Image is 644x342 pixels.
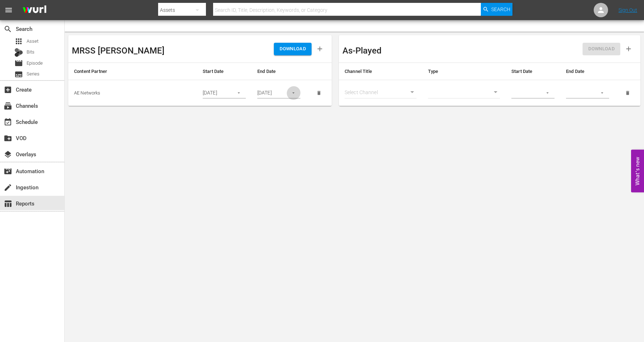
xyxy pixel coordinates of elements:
button: DOWNLOAD [274,43,312,55]
img: ans4CAIJ8jUAAAAAAAAAAAAAAAAAAAAAAAAgQb4GAAAAAAAAAAAAAAAAAAAAAAAAJMjXAAAAAAAAAAAAAAAAAAAAAAAAgAT5G... [17,2,52,19]
h3: As-Played [342,46,382,55]
span: Episode [14,59,23,68]
span: Ingestion [4,183,12,192]
button: delete [621,86,635,100]
span: VOD [4,134,12,143]
span: DOWNLOAD [280,45,306,53]
button: Open Feedback Widget [631,150,644,193]
span: Automation [4,167,12,176]
th: End Date [560,63,615,80]
a: Sign Out [618,7,637,13]
th: Start Date [197,63,252,80]
span: Reports [4,199,12,208]
th: Channel Title [339,63,422,80]
th: End Date [252,63,306,80]
h3: MRSS [PERSON_NAME] [72,46,165,55]
div: Bits [14,48,23,57]
div: Select Channel [345,88,417,98]
th: Start Date [506,63,560,80]
span: Series [27,70,40,78]
span: Episode [27,60,43,67]
span: Search [4,25,12,33]
span: menu [4,6,13,14]
span: Create [4,85,12,94]
td: AE Networks [68,80,197,106]
th: Content Partner [68,63,197,80]
span: Bits [27,48,34,56]
span: Asset [27,38,38,45]
th: Type [422,63,506,80]
span: Schedule [4,118,12,126]
span: Search [491,3,510,16]
span: Series [14,70,23,79]
button: delete [312,86,326,100]
span: Channels [4,102,12,110]
span: Overlays [4,150,12,159]
button: Search [481,3,512,16]
span: Asset [14,37,23,46]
